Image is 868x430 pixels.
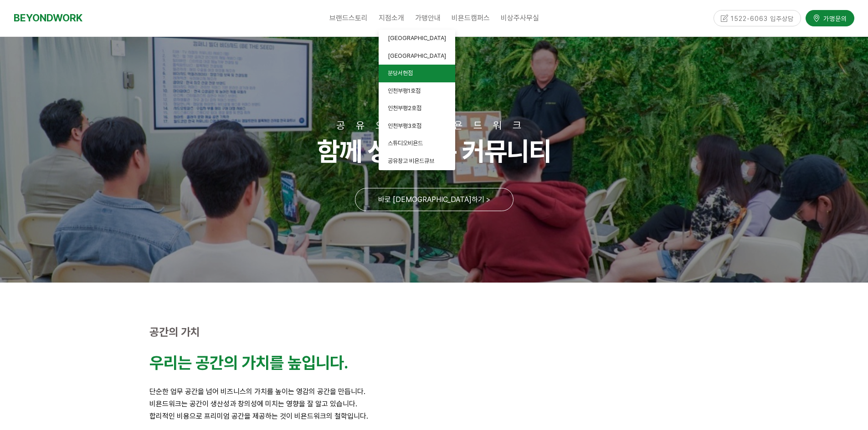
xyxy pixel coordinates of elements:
span: 지점소개 [379,14,404,22]
span: 분당서현점 [388,70,413,76]
a: 브랜드스토리 [324,7,373,30]
a: [GEOGRAPHIC_DATA] [379,47,455,65]
strong: 공간의 가치 [149,325,200,339]
a: 비욘드캠퍼스 [446,7,495,30]
a: BEYONDWORK [14,10,82,26]
p: 비욘드워크는 공간이 생산성과 창의성에 미치는 영향을 잘 알고 있습니다. [149,398,719,410]
strong: 우리는 공간의 가치를 높입니다. [149,353,348,373]
a: 인천부평1호점 [379,82,455,100]
span: 가맹안내 [415,14,441,22]
span: 공유창고 비욘드큐브 [388,157,434,164]
span: 인천부평3호점 [388,122,421,129]
span: 비상주사무실 [501,14,539,22]
a: 분당서현점 [379,65,455,82]
a: 공유창고 비욘드큐브 [379,152,455,170]
span: 비욘드캠퍼스 [452,14,490,22]
span: 스튜디오비욘드 [388,140,423,147]
span: 인천부평2호점 [388,105,421,111]
span: 인천부평1호점 [388,87,421,94]
span: 가맹문의 [821,14,847,23]
span: [GEOGRAPHIC_DATA] [388,52,446,59]
a: 인천부평2호점 [379,100,455,117]
a: 스튜디오비욘드 [379,135,455,152]
a: 인천부평3호점 [379,117,455,135]
span: 브랜드스토리 [329,14,368,22]
a: 지점소개 [373,7,410,30]
a: 가맹문의 [806,10,854,26]
span: [GEOGRAPHIC_DATA] [388,35,446,41]
p: 단순한 업무 공간을 넘어 비즈니스의 가치를 높이는 영감의 공간을 만듭니다. [149,385,719,398]
a: [GEOGRAPHIC_DATA] [379,30,455,47]
p: 합리적인 비용으로 프리미엄 공간을 제공하는 것이 비욘드워크의 철학입니다. [149,410,719,422]
a: 비상주사무실 [495,7,544,30]
a: 가맹안내 [410,7,446,30]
